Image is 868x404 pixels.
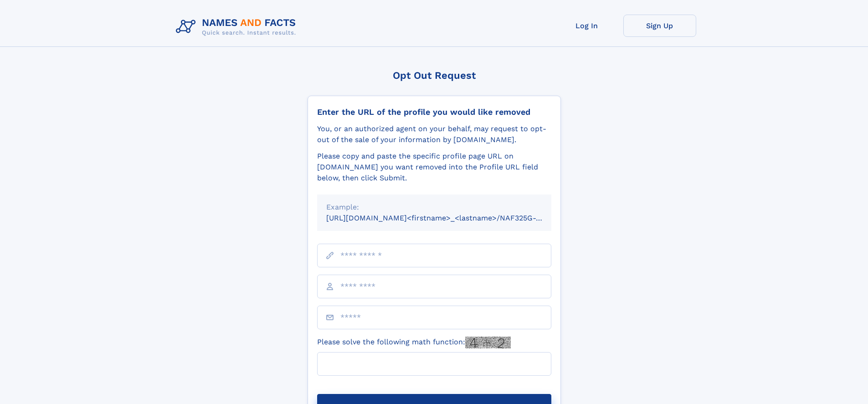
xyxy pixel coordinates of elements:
[172,15,303,39] img: Logo Names and Facts
[317,107,551,117] div: Enter the URL of the profile you would like removed
[308,70,561,81] div: Opt Out Request
[317,151,551,184] div: Please copy and paste the specific profile page URL on [DOMAIN_NAME] you want removed into the Pr...
[623,15,696,37] a: Sign Up
[550,15,623,37] a: Log In
[326,214,569,222] small: [URL][DOMAIN_NAME]<firstname>_<lastname>/NAF325G-xxxxxxxx
[326,202,542,213] div: Example:
[317,337,511,348] label: Please solve the following math function:
[317,123,551,145] div: You, or an authorized agent on your behalf, may request to opt-out of the sale of your informatio...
